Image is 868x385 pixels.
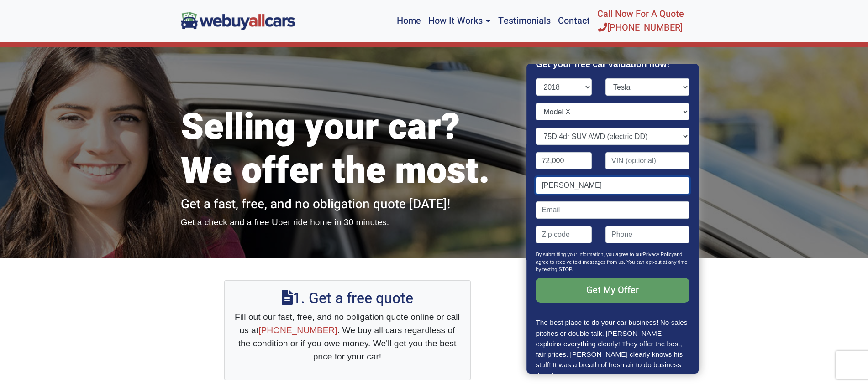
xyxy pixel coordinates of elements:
a: Contact [554,4,594,38]
p: Get a check and a free Uber ride home in 30 minutes. [181,216,514,229]
form: Contact form [536,78,689,317]
a: Privacy Policy [643,252,674,257]
h2: Get a fast, free, and no obligation quote [DATE]! [181,197,514,212]
p: The best place to do your car business! No sales pitches or double talk. [PERSON_NAME] explains e... [536,317,689,380]
input: Name [536,177,689,194]
a: Home [393,4,425,38]
a: How It Works [425,4,494,38]
strong: Get your free car valuation now! [536,59,670,69]
input: Get My Offer [536,278,689,303]
h1: Selling your car? We offer the most. [181,106,514,193]
p: By submitting your information, you agree to our and agree to receive text messages from us. You ... [536,251,689,278]
input: Zip code [536,226,592,243]
img: We Buy All Cars in NJ logo [181,12,295,30]
input: Mileage [536,152,592,169]
h2: 1. Get a free quote [234,290,461,307]
input: Email [536,201,689,219]
a: [PHONE_NUMBER] [258,325,337,335]
input: VIN (optional) [605,152,689,169]
a: Testimonials [494,4,554,38]
p: Fill out our fast, free, and no obligation quote online or call us at . We buy all cars regardles... [234,311,461,363]
input: Phone [605,226,689,243]
a: Call Now For A Quote[PHONE_NUMBER] [594,4,688,38]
